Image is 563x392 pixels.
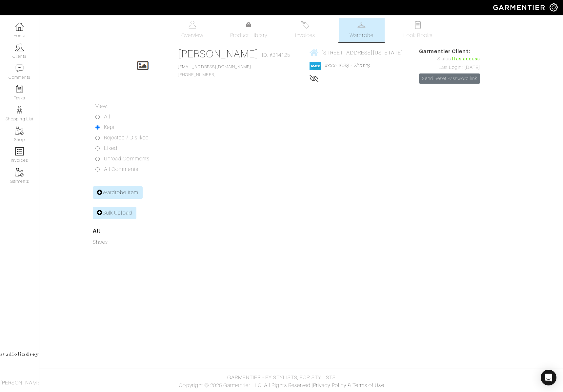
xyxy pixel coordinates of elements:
[325,63,370,69] a: xxxx-1038 - 2/2028
[15,64,24,72] img: comment-icon-a0a6a9ef722e966f86d9cbdc48e553b5cf19dbc54f86b18d962a5391bc8f6eb6.png
[313,382,384,388] a: Privacy Policy & Terms of Use
[230,31,267,39] span: Product Library
[93,207,136,219] a: Bulk Upload
[181,31,203,39] span: Overview
[310,62,321,70] img: american_express-1200034d2e149cdf2cc7894a33a747db654cf6f8355cb502592f1d228b2ac700.png
[178,65,251,77] span: [PHONE_NUMBER]
[15,23,24,31] img: dashboard-icon-dbcd8f5a0b271acd01030246c82b418ddd0df26cd7fceb0bd07c9910d44c42f6.png
[104,113,110,121] label: All
[170,18,215,42] a: Overview
[490,2,550,13] img: garmentier-logo-header-white-b43fb05a5012e4ada735d5af1a66efaba907eab6374d6393d1fbf88cb4ef424d.png
[262,51,291,59] span: ID: #214125
[301,21,309,29] img: orders-27d20c2124de7fd6de4e0e44c1d41de31381a507db9b33961299e4e07d508b8c.svg
[350,31,373,39] span: Wardrobe
[93,186,143,199] a: Wardrobe Item
[321,50,403,55] span: [STREET_ADDRESS][US_STATE]
[357,21,366,29] img: wardrobe-487a4870c1b7c33e795ec22d11cfc2ed9d08956e64fb3008fe2437562e282088.svg
[15,106,24,114] img: stylists-icon-eb353228a002819b7ec25b43dbf5f0378dd9e0616d9560372ff212230b889e62.png
[310,49,403,57] a: [STREET_ADDRESS][US_STATE]
[15,85,24,93] img: reminder-icon-8004d30b9f0a5d33ae49ab947aed9ed385cf756f9e5892f1edd6e32f2345188e.png
[419,64,480,71] div: Last Login: [DATE]
[15,43,24,52] img: clients-icon-6bae9207a08558b7cb47a8932f037763ab4055f8c8b6bfacd5dc20c3e0201464.png
[178,65,251,69] a: [EMAIL_ADDRESS][DOMAIN_NAME]
[93,239,108,245] a: Shoes
[178,48,259,60] a: [PERSON_NAME]
[541,370,556,385] div: Open Intercom Messenger
[179,382,312,388] span: Copyright © 2025 Garmentier LLC. All Rights Reserved.
[15,127,24,135] img: garments-icon-b7da505a4dc4fd61783c78ac3ca0ef83fa9d6f193b1c9dc38574b1d14d53ca28.png
[419,73,480,84] a: Send Reset Password link
[395,18,441,42] a: Look Books
[295,31,315,39] span: Invoices
[226,21,272,39] a: Product Library
[403,31,432,39] span: Look Books
[419,48,480,55] span: Garmentier Client:
[104,134,149,142] label: Rejected / Disliked
[188,21,196,29] img: basicinfo-40fd8af6dae0f16599ec9e87c0ef1c0a1fdea2edbe929e3d69a839185d80c458.svg
[93,228,100,234] a: All
[104,155,150,163] label: Unread Comments
[414,21,422,29] img: todo-9ac3debb85659649dc8f770b8b6100bb5dab4b48dedcbae339e5042a72dfd3cc.svg
[419,55,480,63] div: Status:
[452,55,480,63] span: Has access
[282,18,328,42] a: Invoices
[104,165,138,173] label: All Comments
[550,3,558,11] img: gear-icon-white-bd11855cb880d31180b6d7d6211b90ccbf57a29d726f0c71d8c61bd08dd39cc2.png
[95,102,108,110] label: View:
[15,168,24,176] img: garments-icon-b7da505a4dc4fd61783c78ac3ca0ef83fa9d6f193b1c9dc38574b1d14d53ca28.png
[104,123,115,131] label: Kept
[15,147,24,155] img: orders-icon-0abe47150d42831381b5fb84f609e132dff9fe21cb692f30cb5eec754e2cba89.png
[339,18,385,42] a: Wardrobe
[104,144,117,152] label: Liked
